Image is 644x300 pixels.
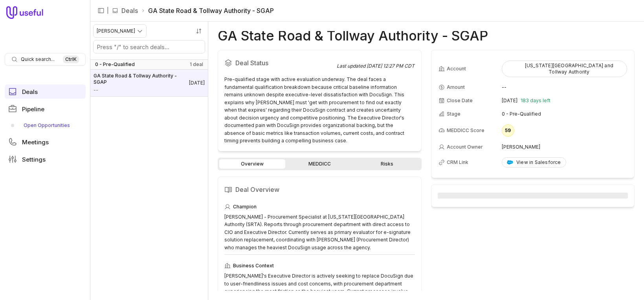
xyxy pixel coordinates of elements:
[447,66,466,72] span: Account
[502,141,627,153] td: [PERSON_NAME]
[447,84,465,90] span: Amount
[224,261,415,271] div: Business Context
[22,106,44,112] span: Pipeline
[5,119,86,132] div: Pipeline submenu
[5,152,86,166] a: Settings
[502,124,514,137] div: 59
[502,157,566,167] a: View in Salesforce
[141,6,274,15] li: GA State Road & Tollway Authority - SGAP
[22,139,49,145] span: Meetings
[447,127,485,134] span: MEDDICC Score
[219,159,285,169] a: Overview
[5,119,86,132] a: Open Opportunities
[22,89,38,95] span: Deals
[287,159,353,169] a: MEDDICC
[94,40,205,53] input: Search deals by name
[107,6,109,15] span: |
[22,156,46,162] span: Settings
[218,31,488,40] h1: GA State Road & Tollway Authority - SGAP
[447,111,461,117] span: Stage
[94,87,189,93] span: Amount
[447,98,473,104] span: Close Date
[337,63,415,69] div: Last updated
[21,56,55,63] span: Quick search...
[224,213,415,252] div: [PERSON_NAME] - Procurement Specialist at [US_STATE][GEOGRAPHIC_DATA] Authority (SRTA). Reports t...
[507,159,561,166] div: View in Salesforce
[189,80,205,86] time: Deal Close Date
[502,98,517,104] time: [DATE]
[190,61,203,68] span: 1 deal
[121,6,138,15] a: Deals
[521,98,550,104] span: 183 days left
[224,57,337,69] h2: Deal Status
[224,75,415,145] div: Pre-qualified stage with active evaluation underway. The deal faces a fundamental qualification b...
[5,135,86,149] a: Meetings
[63,55,79,63] kbd: Ctrl K
[502,61,627,77] button: [US_STATE][GEOGRAPHIC_DATA] and Tollway Authority
[193,25,205,37] button: Sort by
[502,108,627,120] td: 0 - Pre-Qualified
[507,63,622,75] div: [US_STATE][GEOGRAPHIC_DATA] and Tollway Authority
[95,5,107,17] button: Collapse sidebar
[367,63,415,69] time: [DATE] 12:27 PM CDT
[502,81,627,94] td: --
[90,70,208,96] a: GA State Road & Tollway Authority - SGAP--[DATE]
[438,193,628,199] span: ‌
[447,159,469,166] span: CRM Link
[5,102,86,116] a: Pipeline
[224,183,415,196] h2: Deal Overview
[5,85,86,99] a: Deals
[90,22,208,300] nav: Deals
[94,73,189,85] span: GA State Road & Tollway Authority - SGAP
[447,144,483,150] span: Account Owner
[354,159,420,169] a: Risks
[224,202,415,212] div: Champion
[95,61,135,68] span: 0 - Pre-Qualified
